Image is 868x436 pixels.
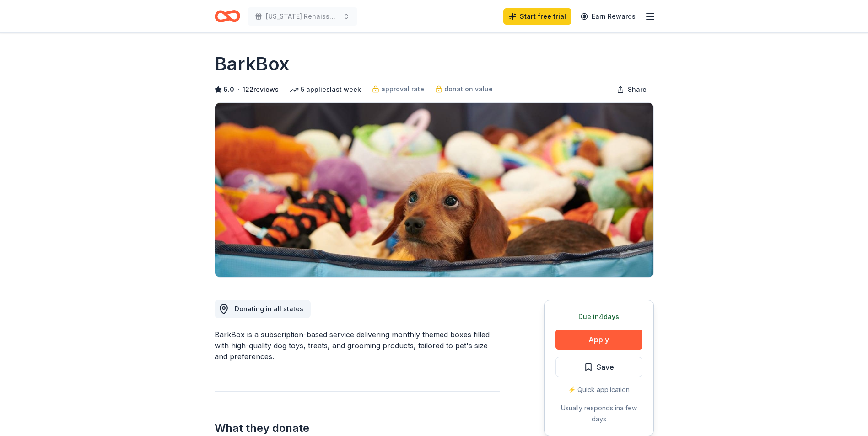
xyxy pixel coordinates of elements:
div: 5 applies last week [290,84,361,95]
span: donation value [444,84,493,95]
button: Share [609,80,654,99]
a: Start free trial [503,8,571,25]
span: [US_STATE] Renaissance [266,11,339,22]
div: ⚡️ Quick application [555,384,642,395]
button: [US_STATE] Renaissance [248,7,357,26]
div: BarkBox is a subscription-based service delivering monthly themed boxes filled with high-quality ... [215,329,500,362]
h1: BarkBox [215,51,289,77]
button: Save [555,357,642,377]
a: Home [215,5,240,27]
h2: What they donate [215,421,500,436]
span: • [237,86,240,93]
div: Due in 4 days [555,311,642,322]
a: donation value [435,84,493,95]
img: Image for BarkBox [215,103,653,277]
span: Donating in all states [235,305,303,313]
a: Earn Rewards [575,8,641,25]
span: 5.0 [224,84,234,95]
button: 122reviews [243,84,279,95]
button: Apply [555,330,642,350]
span: Save [597,361,614,373]
div: Usually responds in a few days [555,403,642,425]
span: Share [628,84,647,95]
span: approval rate [381,84,424,95]
a: approval rate [372,84,424,95]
